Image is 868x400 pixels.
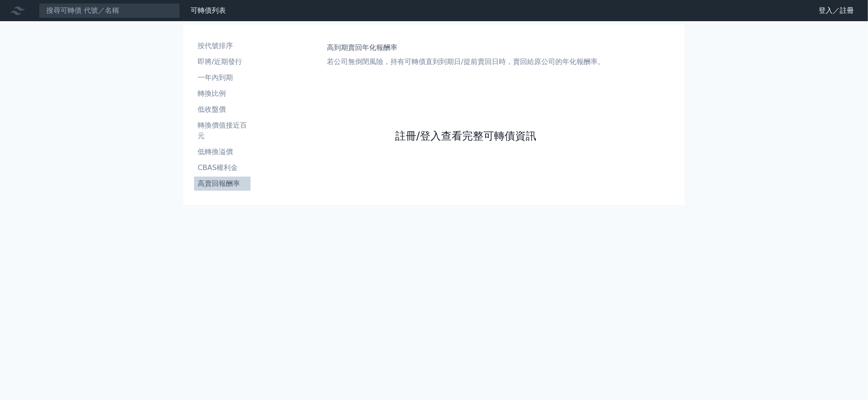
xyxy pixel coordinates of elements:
[327,57,604,67] p: 若公司無倒閉風險，持有可轉債直到到期日/提前賣回日時，賣回給原公司的年化報酬率。
[194,57,251,67] li: 即將/近期發行
[194,41,251,51] li: 按代號排序
[194,147,251,157] li: 低轉換溢價
[395,129,536,143] a: 註冊/登入查看完整可轉債資訊
[194,87,251,101] a: 轉換比例
[327,42,604,53] h1: 高到期賣回年化報酬率
[194,161,251,175] a: CBAS權利金
[194,55,251,69] a: 即將/近期發行
[194,104,251,115] li: 低收盤價
[194,102,251,117] a: 低收盤價
[194,162,251,173] li: CBAS權利金
[194,145,251,159] a: 低轉換溢價
[194,71,251,85] a: 一年內到期
[194,177,251,191] a: 高賣回報酬率
[194,72,251,83] li: 一年內到期
[194,39,251,53] a: 按代號排序
[194,118,251,143] a: 轉換價值接近百元
[191,6,226,15] a: 可轉債列表
[39,3,180,18] input: 搜尋可轉債 代號／名稱
[812,4,861,18] a: 登入／註冊
[194,120,251,141] li: 轉換價值接近百元
[194,88,251,99] li: 轉換比例
[194,178,251,189] li: 高賣回報酬率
